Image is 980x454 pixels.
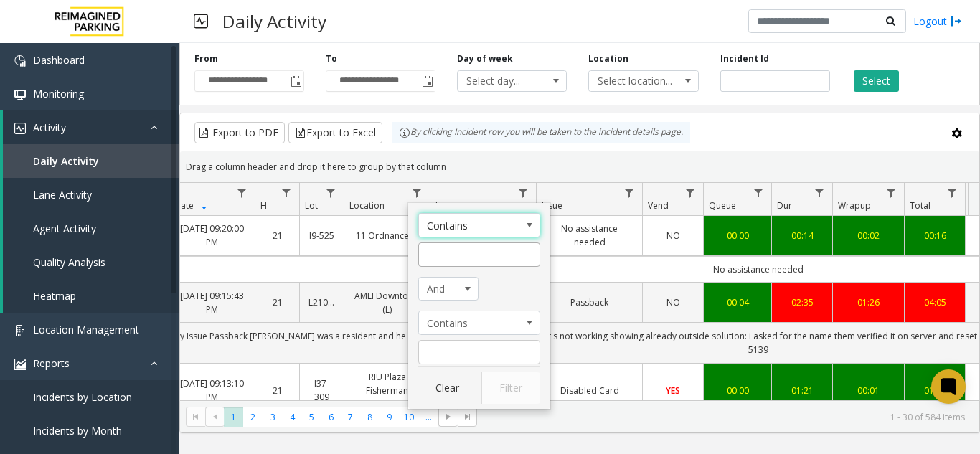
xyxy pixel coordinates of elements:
[302,407,321,427] span: Page 5
[3,245,179,279] a: Quality Analysis
[14,89,26,100] img: 'icon'
[353,370,421,412] a: RIU Plaza Fisherman Wharf (I) (CP)
[781,229,824,242] a: 00:14
[462,411,473,422] span: Go to the last page
[486,411,965,423] kendo-pager-info: 1 - 30 of 584 items
[33,424,122,438] span: Incidents by Month
[443,411,454,422] span: Go to the next page
[913,14,962,29] a: Logout
[458,71,545,91] span: Select day...
[781,384,824,397] a: 01:21
[457,52,513,65] label: Day of week
[180,154,979,179] div: Drag a column header and drop it here to group by that column
[418,372,477,404] button: Clear
[842,229,895,242] a: 00:02
[305,199,318,212] span: Lot
[407,183,427,202] a: Location Filter Menu
[418,340,540,364] input: Location Filter
[458,407,477,427] span: Go to the last page
[913,229,956,242] a: 00:16
[263,407,283,427] span: Page 3
[666,296,680,308] span: NO
[545,384,633,397] a: Disabled Card
[514,183,533,202] a: Lane Filter Menu
[651,229,694,242] a: NO
[720,52,769,65] label: Incident Id
[215,4,334,39] h3: Daily Activity
[651,384,694,397] a: YES
[14,359,26,370] img: 'icon'
[243,407,263,427] span: Page 2
[178,289,246,316] a: [DATE] 09:15:43 PM
[33,120,66,134] span: Activity
[838,199,871,212] span: Wrapup
[14,55,26,67] img: 'icon'
[264,384,291,397] a: 21
[418,213,540,237] span: Location Filter Operators
[288,122,382,143] button: Export to Excel
[419,407,438,427] span: Page 11
[288,71,303,91] span: Toggle popup
[620,183,639,202] a: Issue Filter Menu
[419,278,466,301] span: And
[3,144,179,178] a: Daily Activity
[260,199,267,212] span: H
[882,183,901,202] a: Wrapup Filter Menu
[33,154,99,168] span: Daily Activity
[810,183,829,202] a: Dur Filter Menu
[419,311,515,334] span: Contains
[3,279,179,313] a: Heatmap
[842,295,895,309] a: 01:26
[854,70,899,92] button: Select
[913,384,956,397] a: 01:22
[666,230,680,242] span: NO
[326,52,337,65] label: To
[438,407,458,427] span: Go to the next page
[842,384,895,397] a: 00:01
[542,199,562,212] span: Issue
[264,295,291,309] a: 21
[3,212,179,245] a: Agent Activity
[194,122,285,143] button: Export to PDF
[232,183,252,202] a: Date Filter Menu
[33,53,85,67] span: Dashboard
[174,199,194,212] span: Date
[589,71,676,91] span: Select location...
[910,199,930,212] span: Total
[308,295,335,309] a: L21063900
[14,123,26,134] img: 'icon'
[353,229,421,242] a: 11 Ordnance (I)
[380,407,399,427] span: Page 9
[264,229,291,242] a: 21
[712,295,763,309] div: 00:04
[545,295,633,309] a: Passback
[178,222,246,249] a: [DATE] 09:20:00 PM
[777,199,792,212] span: Dur
[913,295,956,309] a: 04:05
[33,222,96,235] span: Agent Activity
[349,199,385,212] span: Location
[749,183,768,202] a: Queue Filter Menu
[178,377,246,404] a: [DATE] 09:13:10 PM
[14,325,26,336] img: 'icon'
[418,311,540,335] span: Location Filter Operators
[194,4,208,39] img: pageIcon
[3,110,179,144] a: Activity
[321,407,341,427] span: Page 6
[33,255,105,269] span: Quality Analysis
[712,229,763,242] a: 00:00
[709,199,736,212] span: Queue
[943,183,962,202] a: Total Filter Menu
[781,295,824,309] div: 02:35
[712,384,763,397] a: 00:00
[277,183,296,202] a: H Filter Menu
[308,377,335,404] a: I37-309
[341,407,360,427] span: Page 7
[545,222,633,249] a: No assistance needed
[666,384,680,397] span: YES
